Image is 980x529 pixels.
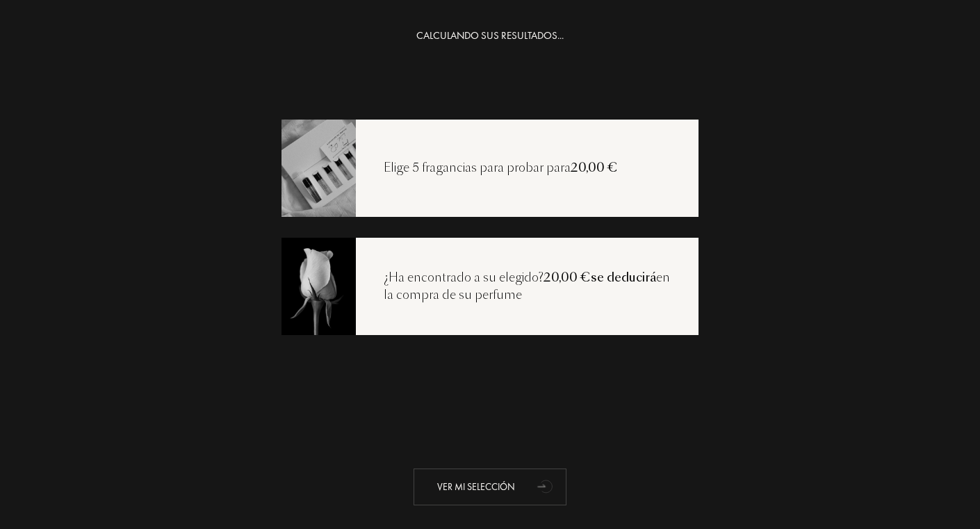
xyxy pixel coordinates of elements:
img: recoload3.png [281,236,356,336]
span: 20,00 €se deducirá [544,269,656,286]
img: recoload1.png [281,117,356,218]
div: CALCULANDO SUS RESULTADOS... [416,28,564,44]
div: Ver mi selección [414,469,566,505]
div: Elige 5 fragancias para probar para [356,159,646,177]
div: animation [532,472,560,500]
div: ¿Ha encontrado a su elegido? en la compra de su perfume [356,269,699,304]
span: 20,00 € [571,159,618,176]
